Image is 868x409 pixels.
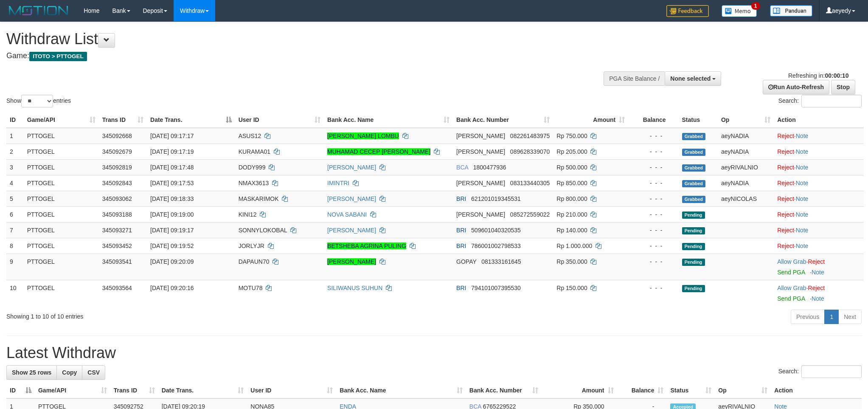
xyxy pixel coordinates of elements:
span: Copy 089628339070 to clipboard [510,148,550,155]
span: Rp 350.000 [556,258,587,265]
span: Pending [682,212,705,219]
span: KINI12 [239,211,257,218]
a: Previous [791,310,825,324]
a: Note [796,133,809,139]
a: Reject [777,180,794,186]
td: 8 [6,238,24,254]
span: Copy 786001002798533 to clipboard [471,243,521,249]
span: Pending [682,227,705,234]
a: Reject [777,148,794,155]
a: Note [812,269,824,276]
span: 345093564 [102,285,132,291]
a: 1 [824,310,839,324]
td: 5 [6,191,24,206]
td: · [774,128,864,144]
a: Note [796,227,809,234]
span: BRI [456,227,466,234]
th: Bank Acc. Number: activate to sort column ascending [466,383,542,398]
span: Copy 085272559022 to clipboard [510,211,550,218]
span: BRI [456,285,466,291]
th: Game/API: activate to sort column ascending [24,112,99,128]
span: [DATE] 09:20:16 [150,285,194,291]
span: Show 25 rows [12,369,51,376]
a: Note [796,180,809,186]
a: Note [812,295,824,302]
span: [DATE] 09:17:48 [150,164,194,171]
span: GOPAY [456,258,476,265]
span: None selected [670,75,711,82]
th: ID: activate to sort column descending [6,383,35,398]
h1: Withdraw List [6,31,570,48]
td: 1 [6,128,24,144]
th: Op: activate to sort column ascending [715,383,771,398]
span: [DATE] 09:17:53 [150,180,194,186]
th: Action [774,112,864,128]
span: DAPAUN70 [239,258,270,265]
a: IMINTRI [327,180,349,186]
span: 345092819 [102,164,132,171]
span: Grabbed [682,196,706,203]
td: PTTOGEL [24,222,99,238]
h4: Game: [6,52,570,60]
th: Status: activate to sort column ascending [667,383,715,398]
a: Allow Grab [777,258,806,265]
span: Rp 750.000 [556,133,587,139]
td: 6 [6,206,24,222]
th: Amount: activate to sort column ascending [542,383,617,398]
td: PTTOGEL [24,238,99,254]
input: Search: [801,365,862,378]
span: Copy [62,369,77,376]
span: · [777,285,808,291]
span: BRI [456,195,466,202]
img: Feedback.jpg [666,5,709,17]
div: - - - [632,163,675,172]
label: Search: [778,365,862,378]
span: ASUS12 [239,133,261,139]
span: Pending [682,259,705,266]
span: 345093452 [102,243,132,249]
td: · [774,191,864,206]
span: 345092843 [102,180,132,186]
td: · [774,280,864,306]
td: PTTOGEL [24,175,99,191]
th: Bank Acc. Name: activate to sort column ascending [336,383,466,398]
td: PTTOGEL [24,191,99,206]
td: aeyRIVALNIO [718,159,774,175]
span: Copy 621201019345531 to clipboard [471,195,521,202]
td: · [774,144,864,159]
th: Op: activate to sort column ascending [718,112,774,128]
a: SILIWANUS SUHUN [327,285,382,291]
div: - - - [632,226,675,234]
th: Date Trans.: activate to sort column descending [147,112,235,128]
a: Send PGA [777,295,805,302]
a: Note [796,195,809,202]
span: Grabbed [682,180,706,187]
span: Refreshing in: [788,72,848,79]
a: Reject [808,285,825,291]
a: Copy [56,365,82,380]
span: Rp 150.000 [556,285,587,291]
a: [PERSON_NAME] [327,227,376,234]
td: PTTOGEL [24,144,99,159]
a: Reject [777,164,794,171]
a: Next [838,310,862,324]
td: PTTOGEL [24,128,99,144]
span: Rp 800.000 [556,195,587,202]
span: JORLYJR [239,243,264,249]
div: - - - [632,242,675,250]
h1: Latest Withdraw [6,344,862,361]
span: BCA [456,164,468,171]
a: [PERSON_NAME] LOMBU [327,133,399,139]
span: Pending [682,285,705,292]
span: [PERSON_NAME] [456,133,505,139]
th: Date Trans.: activate to sort column ascending [158,383,247,398]
label: Search: [778,95,862,107]
th: Balance [628,112,678,128]
td: PTTOGEL [24,206,99,222]
span: Rp 205.000 [556,148,587,155]
td: · [774,222,864,238]
span: 345093188 [102,211,132,218]
a: Run Auto-Refresh [763,80,829,94]
span: Pending [682,243,705,250]
th: Amount: activate to sort column ascending [553,112,628,128]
